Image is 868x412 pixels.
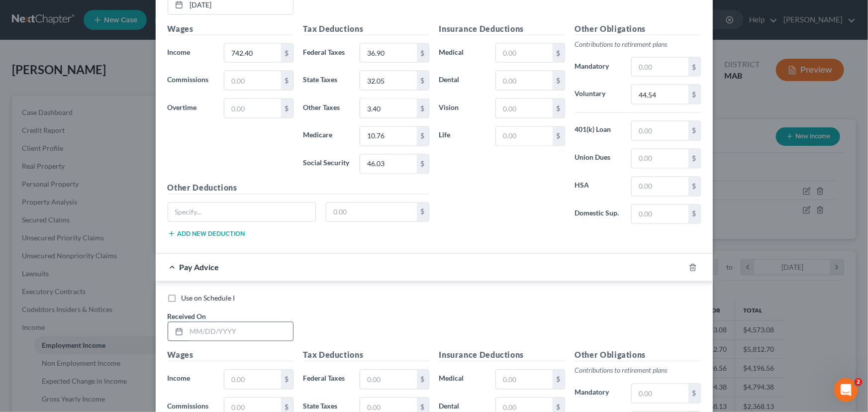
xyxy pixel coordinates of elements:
input: Specify... [168,203,316,222]
div: $ [553,44,565,63]
div: $ [688,85,700,104]
div: $ [553,127,565,146]
label: Union Dues [570,149,627,169]
label: Mandatory [570,57,627,77]
span: Use on Schedule I [182,294,235,303]
label: HSA [570,177,627,197]
div: $ [281,370,293,389]
input: 0.00 [360,155,416,174]
label: Other Taxes [298,99,355,118]
input: 0.00 [360,71,416,90]
label: Federal Taxes [298,370,355,390]
div: $ [688,58,700,77]
h5: Other Obligations [575,349,701,362]
input: 0.00 [632,58,688,77]
div: $ [417,99,429,118]
label: Mandatory [570,384,627,404]
div: $ [281,71,293,90]
label: Social Security [298,154,355,174]
h5: Insurance Deductions [439,349,565,362]
input: 0.00 [360,370,416,389]
div: $ [417,155,429,174]
div: $ [417,370,429,389]
label: Vision [434,99,491,118]
h5: Insurance Deductions [439,23,565,35]
div: $ [281,44,293,63]
input: 0.00 [632,177,688,196]
label: Voluntary [570,85,627,104]
p: Contributions to retirement plans [575,39,701,49]
iframe: Intercom live chat [834,378,858,402]
input: 0.00 [224,71,281,90]
span: Pay Advice [180,263,219,272]
h5: Tax Deductions [303,23,429,35]
input: 0.00 [360,99,416,118]
span: Income [168,374,191,383]
input: 0.00 [496,370,552,389]
label: Dental [434,71,491,91]
div: $ [688,149,700,168]
input: 0.00 [496,44,552,63]
div: $ [688,121,700,140]
span: Income [168,48,191,56]
input: 0.00 [632,384,688,403]
label: Medicare [298,126,355,146]
h5: Other Obligations [575,23,701,35]
input: 0.00 [326,203,417,222]
div: $ [417,203,429,222]
input: 0.00 [632,149,688,168]
div: $ [417,71,429,90]
h5: Tax Deductions [303,349,429,362]
label: Commissions [163,71,219,91]
div: $ [417,44,429,63]
label: Medical [434,370,491,390]
input: 0.00 [360,127,416,146]
input: 0.00 [496,127,552,146]
label: 401(k) Loan [570,121,627,141]
input: 0.00 [224,99,281,118]
div: $ [281,99,293,118]
span: 2 [855,378,863,386]
input: 0.00 [360,44,416,63]
input: 0.00 [632,205,688,224]
label: Federal Taxes [298,43,355,63]
div: $ [553,370,565,389]
div: $ [417,127,429,146]
input: MM/DD/YYYY [187,322,293,341]
div: $ [688,177,700,196]
div: $ [553,99,565,118]
div: $ [553,71,565,90]
input: 0.00 [224,370,281,389]
label: Life [434,126,491,146]
label: Domestic Sup. [570,205,627,224]
label: Overtime [163,99,219,118]
input: 0.00 [632,85,688,104]
input: 0.00 [632,121,688,140]
label: Medical [434,43,491,63]
div: $ [688,384,700,403]
h5: Other Deductions [168,182,429,195]
p: Contributions to retirement plans [575,366,701,376]
input: 0.00 [496,99,552,118]
h5: Wages [168,23,293,35]
label: State Taxes [298,71,355,91]
span: Received On [168,312,206,321]
h5: Wages [168,349,293,362]
div: $ [688,205,700,224]
input: 0.00 [224,44,281,63]
input: 0.00 [496,71,552,90]
button: Add new deduction [168,230,245,238]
